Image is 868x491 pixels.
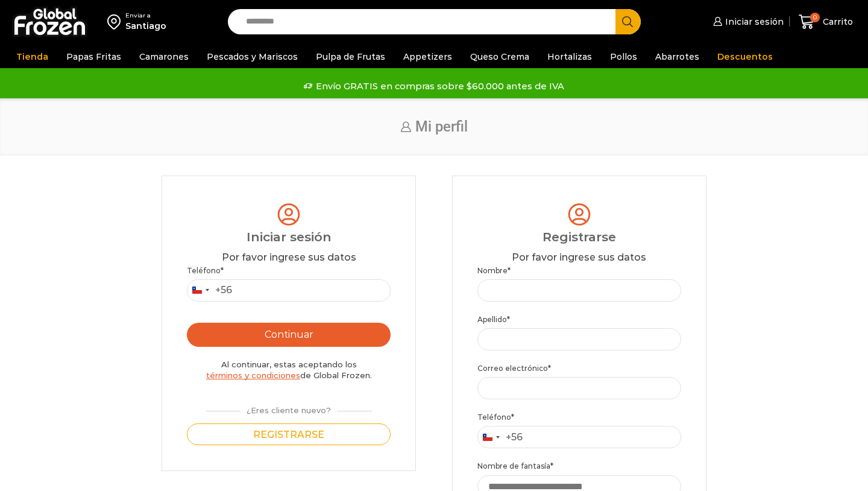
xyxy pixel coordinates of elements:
[125,20,166,32] div: Santiago
[722,16,784,28] span: Iniciar sesión
[275,201,303,228] img: tabler-icon-user-circle.svg
[796,8,856,36] a: 0 Carrito
[415,118,468,135] span: Mi perfil
[215,282,232,298] div: +56
[477,460,681,472] label: Nombre de fantasía
[477,363,681,374] label: Correo electrónico
[506,429,523,445] div: +56
[477,251,681,265] div: Por favor ingrese sus datos
[477,411,681,423] label: Teléfono
[107,11,125,32] img: address-field-icon.svg
[710,10,784,34] a: Iniciar sesión
[133,45,195,68] a: Camarones
[649,45,705,68] a: Abarrotes
[478,426,523,448] button: Selected country
[187,265,390,276] label: Teléfono
[397,45,458,68] a: Appetizers
[565,201,593,228] img: tabler-icon-user-circle.svg
[200,401,378,416] div: ¿Eres cliente nuevo?
[125,11,166,20] div: Enviar a
[187,228,390,246] div: Iniciar sesión
[477,314,681,325] label: Apellido
[10,45,54,68] a: Tienda
[310,45,391,68] a: Pulpa de Frutas
[187,423,390,446] button: Registrarse
[60,45,127,68] a: Papas Fritas
[206,370,300,380] a: términos y condiciones
[187,359,390,381] div: Al continuar, estas aceptando los de Global Frozen.
[820,16,853,28] span: Carrito
[187,323,390,347] button: Continuar
[810,13,820,22] span: 0
[477,265,681,276] label: Nombre
[464,45,535,68] a: Queso Crema
[477,228,681,246] div: Registrarse
[541,45,598,68] a: Hortalizas
[187,280,232,301] button: Selected country
[711,45,779,68] a: Descuentos
[604,45,643,68] a: Pollos
[615,9,641,34] button: Search button
[187,251,390,265] div: Por favor ingrese sus datos
[201,45,304,68] a: Pescados y Mariscos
